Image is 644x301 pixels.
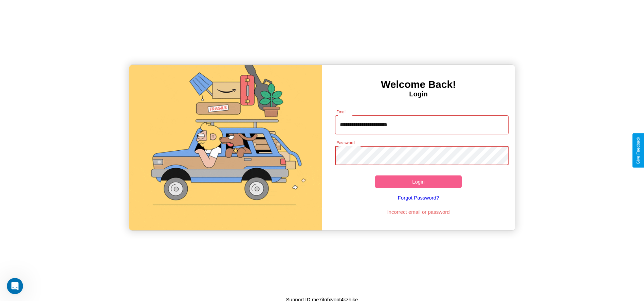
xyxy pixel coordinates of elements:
[129,65,322,230] img: gif
[375,175,462,188] button: Login
[332,188,505,207] a: Forgot Password?
[7,278,23,294] iframe: Intercom live chat
[336,140,354,146] label: Password
[322,79,515,90] h3: Welcome Back!
[322,90,515,98] h4: Login
[336,109,347,115] label: Email
[636,137,641,164] div: Give Feedback
[332,207,505,217] p: Incorrect email or password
